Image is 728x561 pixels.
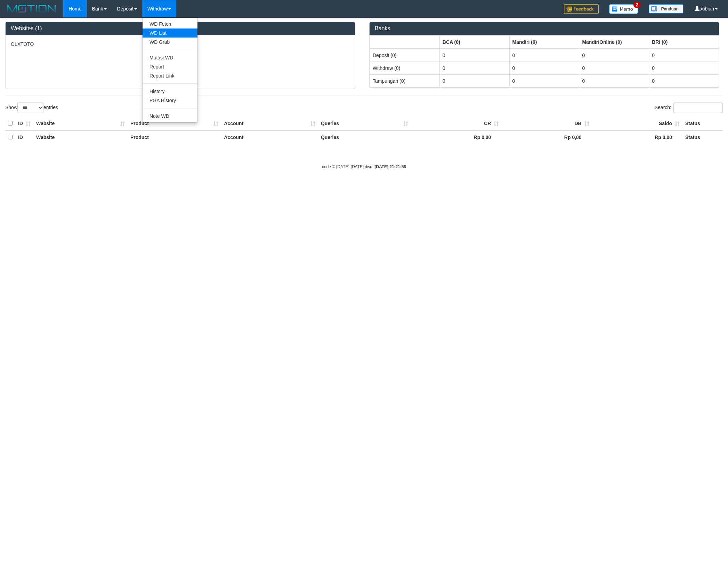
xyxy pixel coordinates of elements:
th: Account [221,117,318,130]
td: 0 [649,49,719,62]
th: Group: activate to sort column ascending [370,35,440,49]
th: Website [33,130,128,144]
th: Account [221,130,318,144]
th: ID [15,117,33,130]
th: Rp 0,00 [411,130,501,144]
th: Product [128,130,221,144]
input: Search: [673,103,723,113]
td: 0 [509,49,579,62]
a: History [143,87,197,96]
strong: [DATE] 21:21:58 [375,164,406,169]
a: Note WD [143,112,197,121]
td: 0 [439,49,509,62]
td: 0 [579,62,649,74]
th: Group: activate to sort column ascending [439,35,509,49]
select: Showentries [17,103,43,113]
td: Deposit (0) [370,49,440,62]
th: Group: activate to sort column ascending [649,35,719,49]
th: Rp 0,00 [592,130,682,144]
td: 0 [649,74,719,87]
th: Status [682,117,723,130]
td: 0 [579,49,649,62]
td: 0 [509,74,579,87]
a: WD Grab [143,38,197,47]
label: Show entries [5,103,58,113]
th: DB [501,117,592,130]
td: Tampungan (0) [370,74,440,87]
th: CR [411,117,501,130]
th: Group: activate to sort column ascending [509,35,579,49]
th: Queries [318,130,411,144]
img: Button%20Memo.svg [609,4,638,14]
a: WD Fetch [143,19,197,29]
h3: Websites (1) [11,25,350,32]
h3: Banks [375,25,714,32]
a: PGA History [143,96,197,105]
small: code © [DATE]-[DATE] dwg | [322,164,406,169]
td: 0 [439,62,509,74]
th: Website [33,117,128,130]
th: ID [15,130,33,144]
p: OLXTOTO [11,41,350,48]
td: 0 [579,74,649,87]
span: 2 [633,2,641,8]
th: Rp 0,00 [501,130,592,144]
td: 0 [649,62,719,74]
td: 0 [509,62,579,74]
th: Status [682,130,723,144]
td: Withdraw (0) [370,62,440,74]
td: 0 [439,74,509,87]
a: WD List [143,29,197,38]
label: Search: [655,103,723,113]
th: Group: activate to sort column ascending [579,35,649,49]
a: Report Link [143,71,197,80]
th: Queries [318,117,411,130]
img: Feedback.jpg [564,4,599,14]
a: Report [143,62,197,71]
img: panduan.png [649,4,683,14]
th: Product [128,117,221,130]
th: Saldo [592,117,682,130]
img: MOTION_logo.png [5,3,58,14]
a: Mutasi WD [143,53,197,62]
